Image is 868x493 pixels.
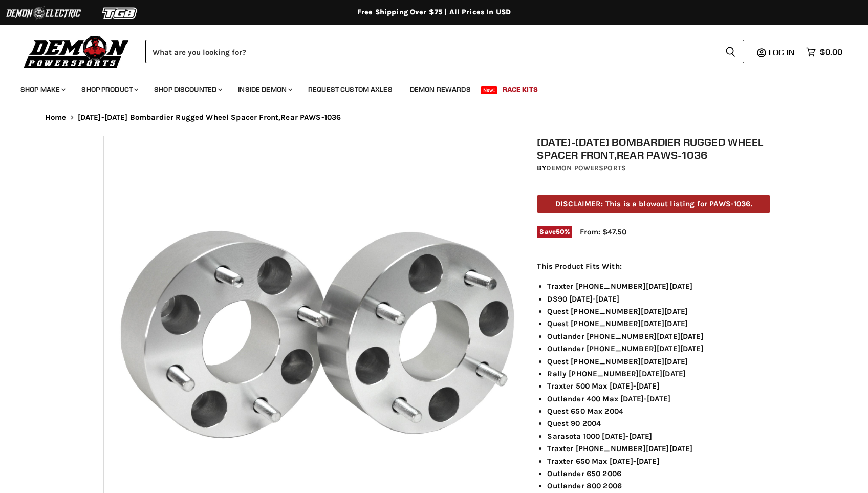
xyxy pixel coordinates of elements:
[25,113,843,122] nav: Breadcrumbs
[556,228,565,235] span: 50
[13,79,72,100] a: Shop Make
[547,442,770,455] li: Traxter [PHONE_NUMBER][DATE][DATE]
[13,75,840,100] ul: Main menu
[547,393,770,405] li: Outlander 400 Max [DATE]-[DATE]
[764,48,801,57] a: Log in
[537,136,770,161] h1: [DATE]-[DATE] Bombardier Rugged Wheel Spacer Front,Rear PAWS-1036
[769,47,795,57] span: Log in
[537,226,572,238] span: Save %
[146,79,228,100] a: Shop Discounted
[20,33,133,70] img: Demon Powersports
[481,86,498,94] span: New!
[45,113,67,122] a: Home
[547,417,770,430] li: Quest 90 2004
[547,293,770,305] li: DS90 [DATE]-[DATE]
[580,227,626,237] span: From: $47.50
[547,455,770,467] li: Traxter 650 Max [DATE]-[DATE]
[717,40,744,63] button: Search
[74,79,144,100] a: Shop Product
[547,380,770,392] li: Traxter 500 Max [DATE]-[DATE]
[300,79,400,100] a: Request Custom Axles
[537,260,770,272] p: This Product Fits With:
[546,164,626,173] a: Demon Powersports
[145,40,717,63] input: Search
[25,8,843,17] div: Free Shipping Over $75 | All Prices In USD
[547,280,770,292] li: Traxter [PHONE_NUMBER][DATE][DATE]
[537,163,770,174] div: by
[402,79,479,100] a: Demon Rewards
[547,317,770,330] li: Quest [PHONE_NUMBER][DATE][DATE]
[801,45,848,59] a: $0.00
[547,467,770,480] li: Outlander 650 2006
[547,480,770,492] li: Outlander 800 2006
[495,79,546,100] a: Race Kits
[820,47,842,57] span: $0.00
[78,113,341,122] span: [DATE]-[DATE] Bombardier Rugged Wheel Spacer Front,Rear PAWS-1036
[547,355,770,368] li: Quest [PHONE_NUMBER][DATE][DATE]
[547,342,770,355] li: Outlander [PHONE_NUMBER][DATE][DATE]
[547,405,770,417] li: Quest 650 Max 2004
[547,368,770,380] li: Rally [PHONE_NUMBER][DATE][DATE]
[547,305,770,317] li: Quest [PHONE_NUMBER][DATE][DATE]
[82,4,159,23] img: TGB Logo 2
[547,430,770,442] li: Sarasota 1000 [DATE]-[DATE]
[5,4,82,23] img: Demon Electric Logo 2
[145,40,744,63] form: Product
[537,195,770,213] p: DISCLAIMER: This is a blowout listing for PAWS-1036.
[230,79,298,100] a: Inside Demon
[547,330,770,342] li: Outlander [PHONE_NUMBER][DATE][DATE]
